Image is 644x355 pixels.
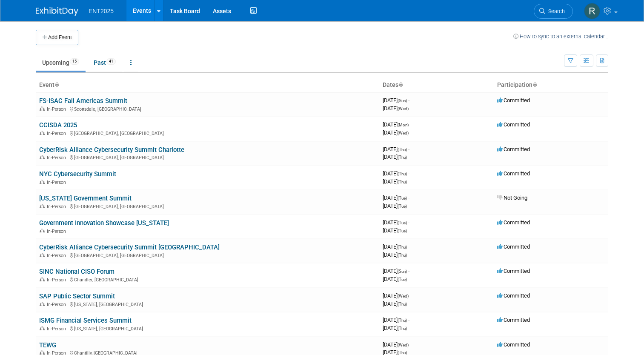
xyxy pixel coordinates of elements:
span: (Tue) [398,220,407,225]
div: Chandler, [GEOGRAPHIC_DATA] [39,276,376,283]
span: (Sun) [398,98,407,103]
span: Committed [497,97,530,103]
span: 15 [70,58,79,65]
span: (Tue) [398,277,407,282]
span: (Wed) [398,131,409,135]
span: (Thu) [398,155,407,160]
img: In-Person Event [40,204,45,208]
a: FS-ISAC Fall Americas Summit [39,97,127,105]
span: (Wed) [398,106,409,111]
img: In-Person Event [40,253,45,257]
span: In-Person [47,253,69,258]
span: - [408,268,409,274]
span: - [408,146,409,152]
th: Dates [379,78,494,92]
span: (Thu) [398,318,407,323]
img: In-Person Event [40,106,45,111]
a: Government Innovation Showcase [US_STATE] [39,219,169,227]
span: (Wed) [398,294,409,298]
span: [DATE] [383,154,407,160]
span: - [408,219,409,226]
span: [DATE] [383,203,407,209]
span: (Thu) [398,147,407,152]
span: - [408,97,409,103]
span: [DATE] [383,105,409,112]
span: Committed [497,170,530,177]
span: In-Person [47,229,69,234]
img: In-Person Event [40,180,45,184]
span: [DATE] [383,276,407,282]
span: In-Person [47,326,69,332]
a: Upcoming15 [36,54,86,71]
span: [DATE] [383,97,409,103]
a: CyberRisk Alliance Cybersecurity Summit [GEOGRAPHIC_DATA] [39,243,220,251]
span: [DATE] [383,292,411,299]
span: (Thu) [398,302,407,306]
a: SAP Public Sector Summit [39,292,115,300]
span: Committed [497,146,530,152]
span: (Thu) [398,245,407,249]
span: [DATE] [383,129,409,136]
span: Committed [497,292,530,299]
span: (Tue) [398,229,407,233]
div: [US_STATE], [GEOGRAPHIC_DATA] [39,325,376,332]
div: [US_STATE], [GEOGRAPHIC_DATA] [39,301,376,307]
a: Search [534,4,573,19]
img: In-Person Event [40,277,45,281]
img: In-Person Event [40,326,45,330]
span: Committed [497,219,530,226]
span: (Wed) [398,343,409,347]
a: Sort by Participation Type [532,81,537,88]
span: In-Person [47,204,69,209]
a: SINC National CISO Forum [39,268,114,275]
span: In-Person [47,302,69,307]
span: Committed [497,121,530,128]
span: In-Person [47,277,69,283]
img: In-Person Event [40,131,45,135]
a: [US_STATE] Government Summit [39,195,132,202]
div: [GEOGRAPHIC_DATA], [GEOGRAPHIC_DATA] [39,203,376,209]
span: (Tue) [398,196,407,200]
span: [DATE] [383,341,411,348]
span: Not Going [497,195,527,201]
span: ENT2025 [89,8,114,14]
img: ExhibitDay [36,7,78,16]
span: [DATE] [383,301,407,307]
span: (Thu) [398,172,407,176]
img: Randy McDonald [584,3,600,19]
span: - [410,292,411,299]
img: In-Person Event [40,155,45,159]
a: Past41 [87,54,122,71]
span: Committed [497,268,530,274]
span: [DATE] [383,325,407,331]
span: [DATE] [383,178,407,185]
span: [DATE] [383,219,409,226]
span: [DATE] [383,195,409,201]
span: [DATE] [383,170,409,177]
span: Committed [497,317,530,323]
span: - [410,341,411,348]
a: Sort by Start Date [398,81,403,88]
span: In-Person [47,155,69,160]
span: [DATE] [383,317,409,323]
span: (Thu) [398,326,407,331]
a: Sort by Event Name [54,81,59,88]
a: TEWG [39,341,56,349]
span: [DATE] [383,252,407,258]
th: Participation [494,78,608,92]
img: In-Person Event [40,350,45,355]
th: Event [36,78,379,92]
img: In-Person Event [40,302,45,306]
span: - [408,317,409,323]
span: [DATE] [383,121,411,128]
span: (Sun) [398,269,407,274]
div: [GEOGRAPHIC_DATA], [GEOGRAPHIC_DATA] [39,129,376,136]
span: - [410,121,411,128]
span: 41 [106,58,116,65]
div: [GEOGRAPHIC_DATA], [GEOGRAPHIC_DATA] [39,154,376,160]
img: In-Person Event [40,229,45,233]
span: Search [545,8,565,14]
span: - [408,170,409,177]
a: CyberRisk Alliance Cybersecurity Summit Charlotte [39,146,184,154]
span: (Mon) [398,123,409,127]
